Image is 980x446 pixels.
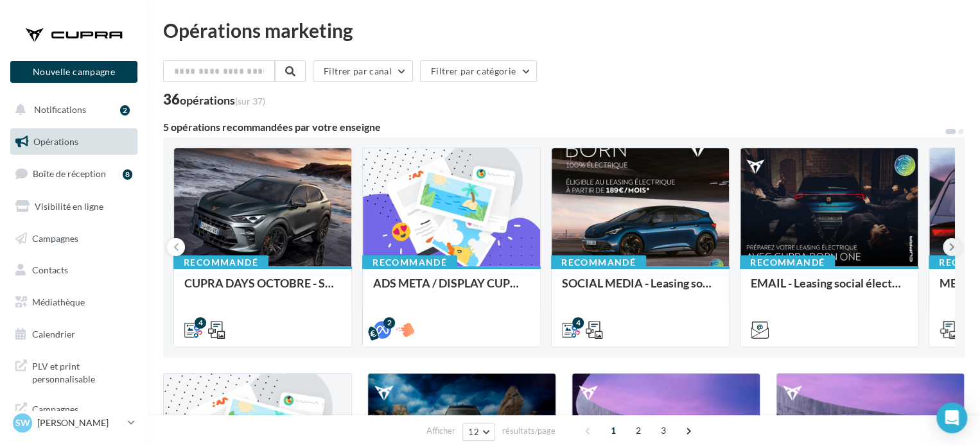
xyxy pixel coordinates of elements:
[313,60,413,82] button: Filtrer par canal
[32,264,68,275] span: Contacts
[572,317,584,329] div: 4
[8,96,135,123] button: Notifications 2
[383,317,395,329] div: 2
[180,94,265,106] div: opérations
[8,128,140,155] a: Opérations
[8,352,140,390] a: PLV et print personnalisable
[8,160,140,187] a: Boîte de réception8
[362,255,457,270] div: Recommandé
[10,61,137,83] button: Nouvelle campagne
[8,289,140,316] a: Médiathèque
[8,321,140,348] a: Calendrier
[936,402,967,433] div: Open Intercom Messenger
[32,329,75,339] span: Calendrier
[426,425,455,437] span: Afficher
[32,400,132,428] span: Campagnes DataOnDemand
[8,257,140,284] a: Contacts
[33,168,106,179] span: Boîte de réception
[502,425,556,437] span: résultats/page
[603,420,624,441] span: 1
[15,416,30,429] span: SW
[8,225,140,252] a: Campagnes
[653,420,674,441] span: 3
[184,277,341,302] div: CUPRA DAYS OCTOBRE - SOME
[32,232,78,243] span: Campagnes
[34,104,86,115] span: Notifications
[8,395,140,433] a: Campagnes DataOnDemand
[173,255,268,270] div: Recommandé
[163,92,265,107] div: 36
[235,96,265,107] span: (sur 37)
[32,296,85,307] span: Médiathèque
[562,277,719,302] div: SOCIAL MEDIA - Leasing social électrique - CUPRA Born
[163,21,965,40] div: Opérations marketing
[163,122,944,132] div: 5 opérations recommandées par votre enseigne
[123,169,132,180] div: 8
[10,411,137,435] a: SW [PERSON_NAME]
[37,416,123,429] p: [PERSON_NAME]
[420,60,537,82] button: Filtrer par catégorie
[468,427,479,437] span: 12
[33,136,78,147] span: Opérations
[373,277,530,302] div: ADS META / DISPLAY CUPRA DAYS Septembre 2025
[740,255,835,270] div: Recommandé
[120,105,130,116] div: 2
[462,423,495,441] button: 12
[628,420,649,441] span: 2
[195,317,206,329] div: 4
[32,357,132,385] span: PLV et print personnalisable
[551,255,646,270] div: Recommandé
[751,277,907,302] div: EMAIL - Leasing social électrique - CUPRA Born One
[8,193,140,220] a: Visibilité en ligne
[35,201,103,212] span: Visibilité en ligne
